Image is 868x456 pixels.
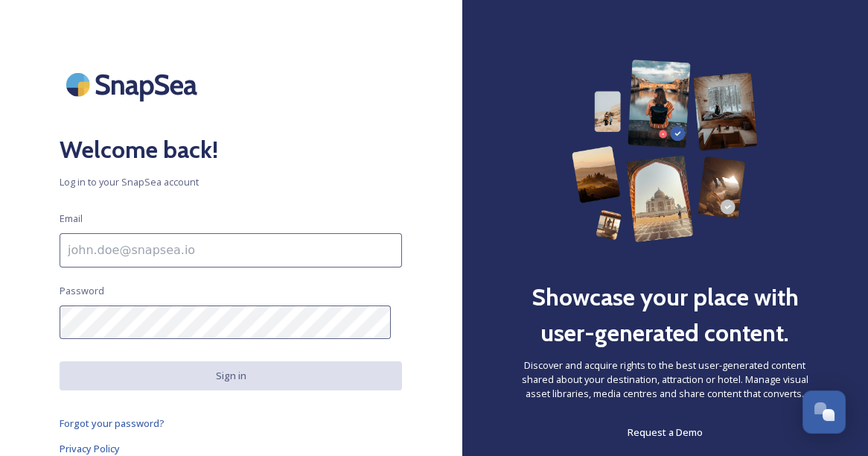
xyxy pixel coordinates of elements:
[60,132,402,168] h2: Welcome back!
[60,442,120,455] span: Privacy Policy
[60,212,83,226] span: Email
[60,175,402,189] span: Log in to your SnapSea account
[572,60,758,242] img: 63b42ca75bacad526042e722_Group%20154-p-800.png
[60,60,208,110] img: SnapSea Logo
[628,423,703,441] a: Request a Demo
[60,361,402,390] button: Sign in
[802,390,846,434] button: Open Chat
[60,417,165,430] span: Forgot your password?
[60,284,104,298] span: Password
[628,425,703,439] span: Request a Demo
[60,233,402,267] input: john.doe@snapsea.io
[521,358,808,402] span: Discover and acquire rights to the best user-generated content shared about your destination, att...
[60,414,402,432] a: Forgot your password?
[521,279,808,351] h2: Showcase your place with user-generated content.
